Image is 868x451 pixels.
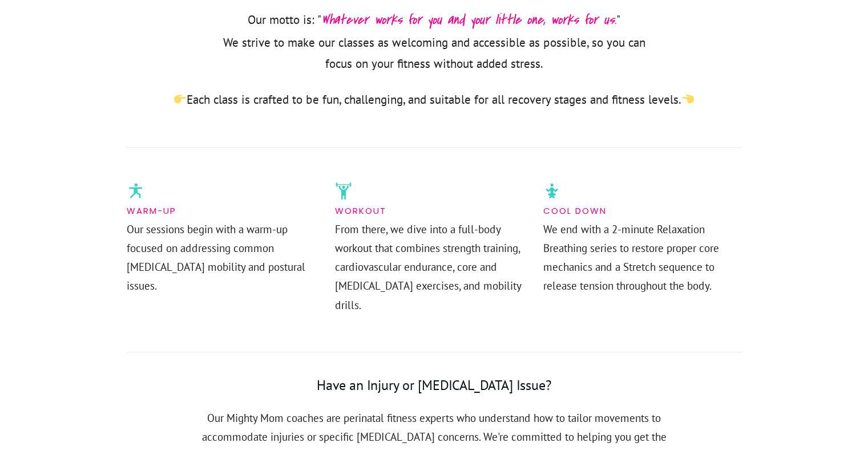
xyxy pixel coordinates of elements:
[335,220,534,328] p: From there, we dive into a full-body workout that combines strength training, cardiovascular endu...
[335,204,534,218] p: Workout
[220,32,648,88] p: We strive to make our classes as welcoming and accessible as possible, so you can focus on your f...
[127,90,742,124] p: Each class is crafted to be fun, challenging, and suitable for all recovery stages and fitness le...
[321,10,616,30] span: Whatever works for you and your little one, works for us.
[127,220,325,310] p: Our sessions begin with a warm-up focused on addressing common [MEDICAL_DATA] mobility and postur...
[220,7,648,32] p: Our motto is: " "
[127,204,325,218] p: Warm-Up
[192,376,677,409] h4: Have an Injury or [MEDICAL_DATA] Issue?
[543,220,742,310] p: We end with a 2-minute Relaxation Breathing series to restore proper core mechanics and a Stretch...
[682,93,694,105] img: ????
[543,204,742,218] p: Cool down
[174,93,186,105] img: ????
